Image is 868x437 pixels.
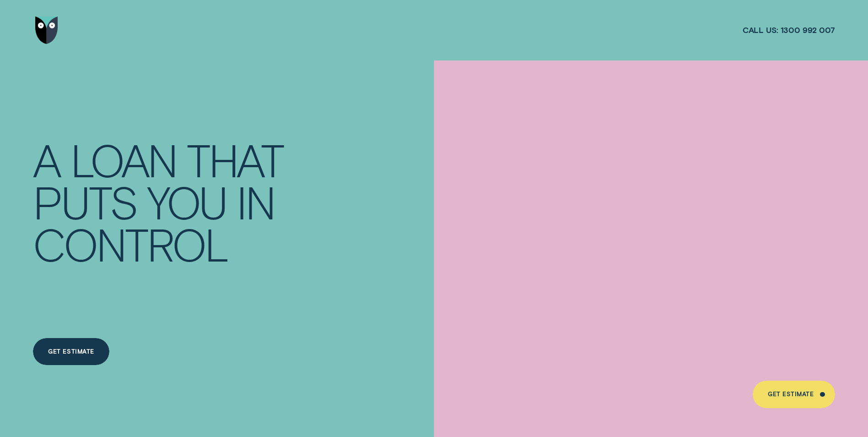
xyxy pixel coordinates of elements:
a: Get Estimate [33,338,109,365]
span: 1300 992 007 [781,25,835,35]
a: Get Estimate [753,381,835,408]
a: Call us:1300 992 007 [743,25,835,35]
img: Wisr [35,16,58,44]
h4: A LOAN THAT PUTS YOU IN CONTROL [33,139,294,265]
span: Call us: [743,25,778,35]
